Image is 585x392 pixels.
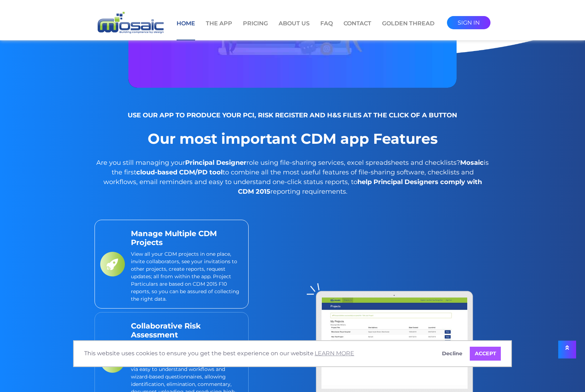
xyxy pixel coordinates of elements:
strong: cloud-based CDM/PD tool [136,168,223,176]
a: learn more about cookies [314,348,355,359]
h4: Collaborative Risk Assessment [131,318,243,343]
a: FAQ [320,19,333,40]
h2: Our most important CDM app Features [95,125,490,153]
img: img [322,297,467,385]
img: logo [95,11,166,35]
h4: Manage Multiple CDM Projects [131,225,243,250]
a: sign in [447,16,490,29]
h6: Use our app to produce your PCI, Risk Register and H&S Files at the click of a button [95,106,490,125]
p: Are you still managing your role using file-sharing services, excel spreadsheets and checklists? ... [95,153,490,202]
span: This website uses cookies to ensure you get the best experience on our website [84,348,432,359]
a: Contact [344,19,371,40]
a: Golden Thread [382,19,434,40]
a: allow cookies [470,347,501,361]
strong: Mosaic [460,159,484,167]
a: img Manage Multiple CDM Projects View all your CDM projects in one place, invite collaborators, s... [95,220,249,309]
a: Home [177,19,195,40]
a: The App [206,19,232,40]
a: About Us [279,19,310,40]
img: img [100,252,125,276]
a: Pricing [243,19,268,40]
p: View all your CDM projects in one place, invite collaborators, see your invitations to other proj... [131,250,243,303]
strong: Principal Designer [185,159,246,167]
iframe: Chat [555,360,580,387]
strong: help Principal Designers comply with CDM 2015 [238,178,482,195]
div: cookieconsent [73,340,512,367]
a: deny cookies [437,347,467,361]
